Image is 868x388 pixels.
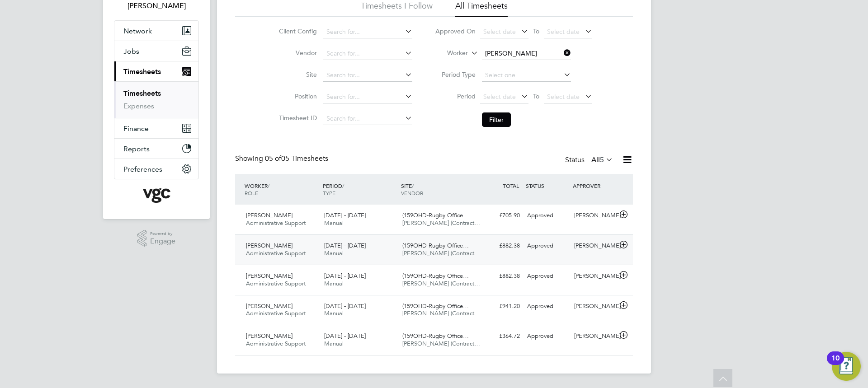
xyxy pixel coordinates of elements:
span: Administrative Support [246,219,306,227]
a: Go to home page [114,188,199,203]
span: (159OHD-Rugby Office… [402,272,469,280]
span: [PERSON_NAME] (Contract… [402,340,480,347]
div: £941.20 [476,299,524,314]
span: Select date [547,28,580,36]
span: Administrative Support [246,340,306,347]
label: Client Config [276,27,317,35]
span: To [530,90,542,102]
span: Timesheets [123,67,161,76]
div: Approved [524,269,571,284]
span: [DATE] - [DATE] [324,302,366,310]
div: STATUS [524,178,571,194]
div: [PERSON_NAME] [571,238,618,253]
div: Approved [524,299,571,314]
li: All Timesheets [455,0,508,17]
button: Open Resource Center, 10 new notifications [832,352,861,381]
input: Search for... [323,26,412,38]
span: Powered by [150,230,175,238]
span: [PERSON_NAME] [246,242,292,249]
div: Timesheets [114,81,198,118]
span: VENDOR [401,189,423,196]
span: ROLE [245,189,258,196]
input: Search for... [323,69,412,82]
span: Administrative Support [246,249,306,257]
span: TOTAL [503,182,519,189]
span: [DATE] - [DATE] [324,242,366,249]
span: [PERSON_NAME] [246,302,292,310]
span: [PERSON_NAME] [246,332,292,340]
button: Reports [114,139,198,159]
span: (159OHD-Rugby Office… [402,211,469,219]
span: Reports [123,145,150,153]
span: 05 of [265,154,281,163]
div: 10 [831,358,840,370]
span: Engage [150,238,175,245]
div: PERIOD [321,178,399,201]
span: Jobs [123,47,139,56]
span: Manual [324,249,344,257]
span: Manual [324,219,344,227]
span: To [530,25,542,37]
a: Powered byEngage [137,230,176,247]
span: [PERSON_NAME] [246,211,292,219]
span: Daniel Templeton [114,0,199,11]
label: Approved On [435,27,476,35]
input: Search for... [323,47,412,60]
label: Timesheet ID [276,114,317,122]
span: [PERSON_NAME] (Contract… [402,249,480,257]
div: £882.38 [476,238,524,253]
input: Search for... [482,47,571,60]
button: Timesheets [114,61,198,81]
input: Search for... [323,112,412,125]
span: Administrative Support [246,309,306,317]
div: £882.38 [476,269,524,284]
label: Site [276,70,317,79]
div: Approved [524,238,571,253]
div: Status [565,154,615,167]
div: SITE [399,178,477,201]
span: / [412,182,414,189]
div: APPROVER [571,178,618,194]
div: Approved [524,329,571,344]
span: Network [123,27,152,35]
input: Select one [482,69,571,82]
span: Select date [483,93,516,101]
li: Timesheets I Follow [361,0,433,17]
button: Finance [114,118,198,138]
span: Finance [123,124,149,133]
label: Worker [427,49,468,58]
label: Period Type [435,70,476,79]
label: Position [276,92,317,100]
label: Period [435,92,476,100]
span: Manual [324,340,344,347]
span: Select date [547,93,580,101]
span: Preferences [123,165,162,173]
span: [PERSON_NAME] (Contract… [402,309,480,317]
span: Manual [324,309,344,317]
span: [PERSON_NAME] [246,272,292,280]
div: WORKER [242,178,321,201]
span: / [268,182,269,189]
a: Expenses [123,102,154,110]
span: Administrative Support [246,280,306,287]
span: TYPE [323,189,335,196]
div: £705.90 [476,208,524,223]
span: [PERSON_NAME] (Contract… [402,219,480,227]
span: 05 Timesheets [265,154,328,163]
div: [PERSON_NAME] [571,269,618,284]
span: (159OHD-Rugby Office… [402,332,469,340]
span: [DATE] - [DATE] [324,332,366,340]
img: vgcgroup-logo-retina.png [143,188,170,203]
label: Vendor [276,49,317,57]
span: Select date [483,28,516,36]
span: [PERSON_NAME] (Contract… [402,280,480,287]
div: [PERSON_NAME] [571,208,618,223]
span: 5 [600,155,604,164]
div: [PERSON_NAME] [571,299,618,314]
span: [DATE] - [DATE] [324,211,366,219]
div: Showing [235,154,330,164]
span: [DATE] - [DATE] [324,272,366,280]
span: Manual [324,280,344,287]
a: Timesheets [123,89,161,98]
button: Filter [482,112,511,127]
